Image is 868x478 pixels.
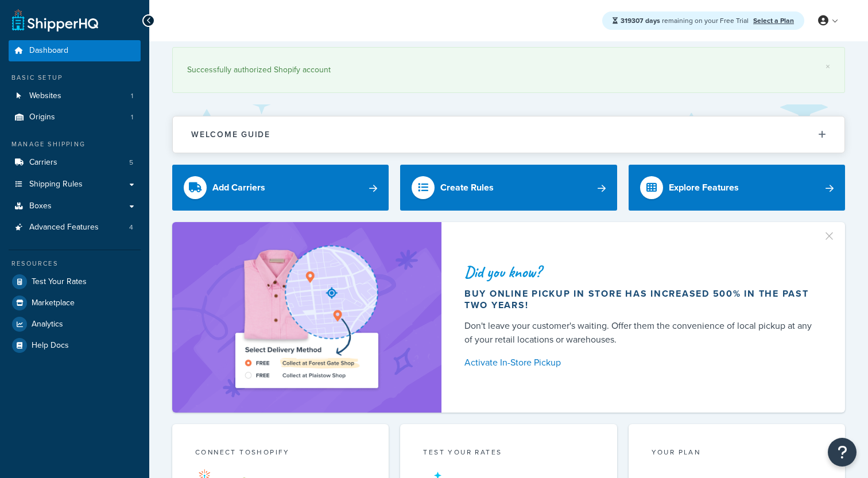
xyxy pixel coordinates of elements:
span: Carriers [29,158,57,168]
span: Analytics [32,320,63,329]
a: Boxes [9,196,141,217]
a: Advanced Features4 [9,217,141,238]
span: Test Your Rates [32,277,87,287]
img: ad-shirt-map-b0359fc47e01cab431d101c4b569394f6a03f54285957d908178d52f29eb9668.png [203,239,410,395]
a: Analytics [9,314,141,335]
a: Websites1 [9,86,141,107]
h2: Welcome Guide [191,130,270,139]
strong: 319307 days [621,15,660,26]
span: Shipping Rules [29,180,83,189]
div: Connect to Shopify [195,447,366,460]
a: Dashboard [9,40,141,61]
div: Test your rates [423,447,594,460]
div: Buy online pickup in store has increased 500% in the past two years! [464,288,817,311]
span: Dashboard [29,46,68,56]
div: Your Plan [652,447,822,460]
div: Resources [9,259,141,269]
span: 4 [129,223,133,232]
span: Help Docs [32,341,69,351]
div: Manage Shipping [9,139,141,149]
a: Add Carriers [172,165,389,211]
div: Add Carriers [212,180,265,196]
div: Successfully authorized Shopify account [187,62,830,78]
div: Basic Setup [9,73,141,83]
a: Create Rules [400,165,617,211]
a: Carriers5 [9,152,141,173]
li: Advanced Features [9,217,141,238]
span: remaining on your Free Trial [621,15,750,26]
a: Marketplace [9,293,141,313]
span: 1 [131,112,133,122]
div: Explore Features [669,180,739,196]
div: Don't leave your customer's waiting. Offer them the convenience of local pickup at any of your re... [464,319,817,347]
button: Welcome Guide [173,116,844,153]
span: Origins [29,112,55,122]
span: Websites [29,91,61,101]
span: Advanced Features [29,223,99,232]
a: Activate In-Store Pickup [464,355,817,371]
div: Create Rules [440,180,494,196]
a: Origins1 [9,107,141,128]
span: Boxes [29,201,52,211]
li: Origins [9,107,141,128]
a: Select a Plan [753,15,794,26]
span: 1 [131,91,133,101]
li: Websites [9,86,141,107]
a: × [826,62,830,71]
a: Explore Features [629,165,845,211]
span: Marketplace [32,298,75,308]
a: Help Docs [9,335,141,356]
button: Open Resource Center [828,438,857,467]
div: Did you know? [464,264,817,280]
a: Test Your Rates [9,271,141,292]
a: Shipping Rules [9,174,141,195]
li: Carriers [9,152,141,173]
span: 5 [129,158,133,168]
